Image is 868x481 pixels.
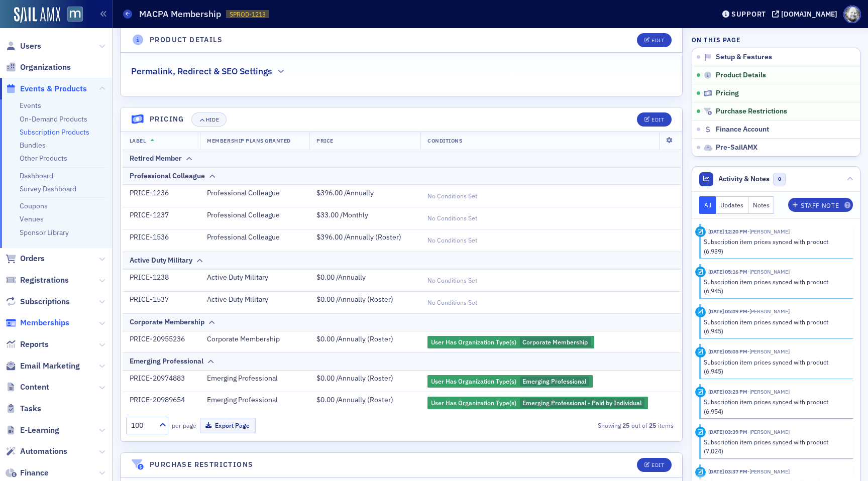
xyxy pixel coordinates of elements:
button: Edit [637,458,672,472]
div: Activity [695,347,706,357]
div: Staff Note [801,203,839,208]
button: Updates [716,196,748,214]
span: Finance Account [716,125,769,134]
div: [DOMAIN_NAME] [781,10,837,19]
img: SailAMX [67,7,83,22]
time: 6/17/2025 03:37 PM [708,468,747,475]
div: Subscription item prices synced with product (6,939) [704,237,846,256]
div: / Annually (Roster) [316,335,413,344]
div: / Annually (Roster) [316,233,413,242]
span: Membership Plans Granted [207,137,291,144]
div: PRICE-1237 [130,211,169,220]
span: Orders [20,253,45,264]
button: Export Page [200,418,256,433]
img: SailAMX [14,7,60,23]
div: Retired Member [130,153,182,164]
span: Organizations [20,62,71,73]
span: Purchase Restrictions [716,107,787,116]
a: Email Marketing [6,360,80,372]
div: Emerging Professional [207,374,302,383]
div: Edit [652,462,664,468]
span: $396.00 [316,188,343,197]
div: Support [731,10,766,19]
a: Bundles [20,141,46,150]
span: $33.00 [316,210,339,219]
a: Subscription Products [20,128,89,137]
span: Email Marketing [20,360,80,372]
div: / Annually [316,273,413,282]
span: Label [130,137,146,144]
a: Events & Products [6,83,87,94]
h4: Pricing [150,114,184,125]
div: PRICE-20989654 [130,396,185,405]
time: 7/7/2025 05:05 PM [708,348,747,355]
span: Subscriptions [20,296,70,307]
a: Tasks [6,403,41,414]
a: Venues [20,214,44,223]
a: Events [20,101,41,110]
button: Edit [637,33,672,47]
div: Subscription item prices synced with product (6,954) [704,397,846,416]
span: Setup & Features [716,53,772,62]
time: 7/7/2025 05:16 PM [708,268,747,275]
div: PRICE-1537 [130,295,169,304]
span: $0.00 [316,334,335,343]
a: Organizations [6,62,71,73]
h1: MACPA Membership [139,8,221,20]
span: Luke Abell [747,308,790,315]
time: 7/7/2025 05:09 PM [708,308,747,315]
a: Reports [6,339,49,350]
span: Product Details [716,71,766,80]
div: Active Duty Military [207,273,302,282]
strong: 25 [647,421,658,430]
span: $0.00 [316,395,335,404]
div: Active Duty Military [130,255,192,266]
span: Automations [20,446,67,457]
a: Registrations [6,275,69,286]
div: / Annually (Roster) [316,374,413,383]
div: Activity [695,387,706,397]
a: Finance [6,467,49,478]
div: PRICE-20974883 [130,374,185,383]
h4: Purchase Restrictions [150,459,253,470]
span: Lauren McDonough [747,468,790,475]
div: Professional Colleague [207,189,302,198]
div: Activity [695,467,706,477]
div: PRICE-1536 [130,233,169,242]
span: Lauren McDonough [747,268,790,275]
div: Emerging Professional [207,396,302,405]
span: Tasks [20,403,41,414]
div: Hide [206,117,219,123]
span: SPROD-1213 [230,10,266,19]
span: Conditions [427,137,462,144]
div: Showing out of items [498,421,673,430]
div: PRICE-1238 [130,273,169,282]
button: All [699,196,716,214]
span: $396.00 [316,232,343,242]
h4: Product Details [150,35,223,46]
a: Dashboard [20,171,53,180]
div: Activity [695,267,706,277]
a: Orders [6,253,45,264]
div: Professional Colleague [130,171,205,181]
span: Price [316,137,334,144]
span: Profile [843,6,861,23]
time: 6/26/2025 03:23 PM [708,388,747,395]
span: Pricing [716,89,739,98]
div: Subscription item prices synced with product (6,945) [704,277,846,296]
span: Luke Abell [747,388,790,395]
div: 100 [131,420,153,431]
div: Professional Colleague [207,211,302,220]
div: Subscription item prices synced with product (7,024) [704,437,846,456]
div: / Annually [316,189,413,198]
button: Hide [191,112,227,127]
span: Users [20,41,41,52]
span: Activity & Notes [718,174,770,184]
div: Subscription item prices synced with product (6,945) [704,357,846,376]
span: Finance [20,467,49,478]
a: Subscriptions [6,296,70,307]
a: View Homepage [60,7,83,24]
div: Corporate Membership [207,335,302,344]
div: Activity [695,427,706,437]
